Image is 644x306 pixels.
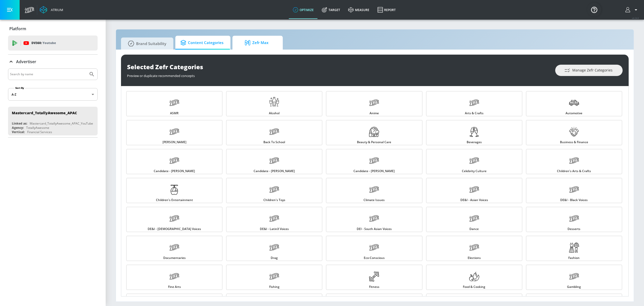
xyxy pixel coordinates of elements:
[43,40,56,46] p: Youtube
[560,141,588,144] span: Business & Finance
[126,91,222,116] a: ASMR
[126,207,222,232] a: DE&I - [DEMOGRAPHIC_DATA] Voices
[168,285,181,288] span: Fine Arts
[526,236,622,261] a: Fashion
[526,178,622,203] a: DE&I - Black Voices
[156,199,193,202] span: Children's Entertainment
[8,107,98,135] div: Mastercard_TotallyAwesome_APACLinked as:Mastercard_TotallyAwesome_APAC_YouTubeAgency:TotallyAweso...
[226,207,322,232] a: DE&I - LatinX Voices
[467,141,482,144] span: Beverages
[126,37,166,50] span: Brand Suitability
[9,26,26,31] p: Platform
[469,227,479,231] span: Dance
[526,149,622,174] a: Children's Arts & Crafts
[10,71,86,78] input: Search by name
[49,8,63,12] div: Atrium
[31,40,56,46] p: DV360:
[126,236,222,261] a: Documentaries
[271,256,278,259] span: Drag
[12,110,77,115] div: Mastercard_TotallyAwesome_APAC
[526,120,622,145] a: Business & Finance
[126,149,222,174] a: Candidate - [PERSON_NAME]
[557,170,591,173] span: Children's Arts & Crafts
[566,112,582,115] span: Automotive
[526,265,622,290] a: Gambling
[326,149,422,174] a: Candidate - [PERSON_NAME]
[369,285,379,288] span: Fitness
[555,65,623,76] button: Manage Zefr Categories
[357,141,391,144] span: Beauty & Personal Care
[127,63,550,71] div: Selected Zefr Categories
[8,68,98,137] div: Advertiser
[426,236,522,261] a: Elections
[426,91,522,116] a: Arts & Crafts
[462,170,487,173] span: Celebrity Culture
[126,120,222,145] a: [PERSON_NAME]
[8,88,98,101] div: A-Z
[318,1,344,19] a: Target
[14,86,25,90] label: Sort By
[27,130,52,134] div: Financial Services
[426,265,522,290] a: Food & Cooking
[269,112,279,115] span: Alcohol
[526,207,622,232] a: Desserts
[426,207,522,232] a: Dance
[326,265,422,290] a: Fitness
[289,1,318,19] a: optimize
[154,170,195,173] span: Candidate - [PERSON_NAME]
[460,199,488,202] span: DE&I - Asian Voices
[426,178,522,203] a: DE&I - Asian Voices
[148,227,201,231] span: DE&I - [DEMOGRAPHIC_DATA] Voices
[357,227,392,231] span: DEI - South Asian Voices
[180,37,223,49] span: Content Categories
[260,227,289,231] span: DE&I - LatinX Voices
[326,207,422,232] a: DEI - South Asian Voices
[126,178,222,203] a: Children's Entertainment
[565,67,613,73] span: Manage Zefr Categories
[560,199,588,202] span: DE&I - Black Voices
[364,199,385,202] span: Climate Issues
[468,256,481,259] span: Elections
[163,141,186,144] span: [PERSON_NAME]
[526,91,622,116] a: Automotive
[16,59,36,64] p: Advertiser
[226,120,322,145] a: Back to School
[8,55,98,69] div: Advertiser
[127,71,550,78] div: Preview or duplicate recommended concepts
[463,285,485,288] span: Food & Cooking
[567,285,581,288] span: Gambling
[8,22,98,36] div: Platform
[568,227,580,231] span: Desserts
[263,141,285,144] span: Back to School
[326,236,422,261] a: Eco-Conscious
[373,1,400,19] a: Report
[237,37,276,49] span: Zefr Max
[26,126,49,130] div: TotallyAwesome
[465,112,484,115] span: Arts & Crafts
[226,265,322,290] a: Fishing
[568,256,580,259] span: Fashion
[269,285,279,288] span: Fishing
[426,120,522,145] a: Beverages
[170,112,179,115] span: ASMR
[326,91,422,116] a: Anime
[12,121,27,126] div: Linked as:
[12,126,24,130] div: Agency:
[254,170,295,173] span: Candidate - [PERSON_NAME]
[344,1,373,19] a: measure
[12,130,25,134] div: Vertical:
[326,120,422,145] a: Beauty & Personal Care
[353,170,395,173] span: Candidate - [PERSON_NAME]
[226,149,322,174] a: Candidate - [PERSON_NAME]
[632,17,639,19] span: v 4.24.0
[8,35,98,51] div: DV360: Youtube
[8,105,98,137] nav: list of Advertiser
[426,149,522,174] a: Celebrity Culture
[126,265,222,290] a: Fine Arts
[370,112,379,115] span: Anime
[30,121,93,126] div: Mastercard_TotallyAwesome_APAC_YouTube
[163,256,186,259] span: Documentaries
[226,236,322,261] a: Drag
[587,3,601,17] button: Open Resource Center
